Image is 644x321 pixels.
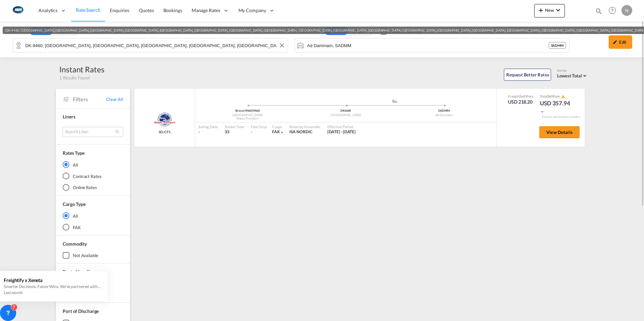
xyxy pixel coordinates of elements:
[539,126,580,138] button: View Details
[235,109,253,112] span: Brovst-9460
[295,39,570,52] md-input-container: Ad Dammam, SADMM
[289,129,312,134] span: ISA NORDIC
[59,64,104,75] div: Instant Rates
[607,5,618,16] span: Help
[253,109,260,112] span: 9460
[198,113,297,117] div: [GEOGRAPHIC_DATA]
[520,94,525,98] span: Sell
[595,7,603,15] md-icon: icon-magnify
[395,109,493,113] div: SADMM
[63,308,99,314] span: Port of Discharge
[272,124,285,129] div: Cargo
[106,96,123,102] span: Clear All
[327,124,356,129] div: Effective Period
[380,28,421,35] md-checkbox: Checkbox No Ink
[159,130,170,134] span: SD/CFS
[609,35,632,49] div: icon-pencilEdit
[504,69,551,81] button: Request Better Rates
[327,129,356,134] span: [DATE] - [DATE]
[613,40,617,44] md-icon: icon-pencil
[280,130,284,135] md-icon: icon-chevron-down
[76,7,100,13] span: Rate Search
[546,130,573,135] span: View Details
[38,7,58,14] span: Analytics
[73,252,98,258] div: not available
[252,109,253,112] span: |
[554,6,562,14] md-icon: icon-chevron-down
[557,69,588,73] div: Sort by
[251,124,267,129] div: Free Days
[508,99,533,105] div: USD 218.20
[198,116,297,121] div: Shipco Transport
[63,224,123,230] md-radio-button: FAK
[277,40,287,50] button: Clear Input
[13,39,288,52] md-input-container: DK-9460, Alsbjerg, Arentsminde, Årup, Attrup, Bækken, Birkelse, Bratbjerg, Bratbjerggrd, Brovst, ...
[25,40,284,50] input: Search by Door
[225,129,244,135] div: 33
[557,73,582,78] span: Lowest Total
[537,115,585,119] div: Remark and Inclusion included
[297,109,395,113] div: DKAAR
[63,114,75,119] span: Liners
[110,7,129,13] span: Enquiries
[225,124,244,129] div: Transit Time
[595,7,603,17] div: icon-magnify
[537,6,545,14] md-icon: icon-plus 400-fg
[548,94,553,98] span: Sell
[289,124,320,129] div: Rates by Forwarder
[63,173,123,179] md-radio-button: Contract Rates
[534,4,565,17] button: icon-plus 400-fgNewicon-chevron-down
[549,42,566,49] div: SADMM
[537,7,562,13] span: New
[621,5,632,16] div: N
[63,184,123,191] md-radio-button: Online Rates
[391,99,399,103] md-icon: assets/icons/custom/ship-fill.svg
[607,5,621,17] div: Help
[153,111,176,128] img: Shipco Transport
[327,129,356,135] div: 01 Aug 2025 - 31 Aug 2025
[508,94,533,99] div: Freight Rate
[297,113,395,117] div: [GEOGRAPHIC_DATA]
[63,161,123,168] md-radio-button: All
[557,71,588,79] md-select: Select: Lowest Total
[63,150,85,156] div: Rates Type
[560,94,565,99] button: icon-alert
[198,124,218,129] div: Sailing Date
[540,99,574,115] div: USD 357.94
[251,129,252,135] div: -
[540,94,574,99] div: Total Rate
[63,212,123,219] md-radio-button: All
[238,7,266,14] span: My Company
[10,3,25,18] img: 1aa151c0c08011ec8d6f413816f9a227.png
[307,40,549,50] input: Search by Port
[139,7,154,13] span: Quotes
[272,129,280,134] span: FAK
[192,7,220,14] span: Manage Rates
[395,113,493,117] div: Ad Dammam
[63,241,87,247] span: Commodity
[198,129,218,135] div: -
[73,96,106,103] span: Filters
[561,95,565,99] md-icon: icon-alert
[63,201,86,208] div: Cargo Type
[163,7,182,13] span: Bookings
[289,129,320,135] div: ISA NORDIC
[59,75,90,81] span: 1 Results Found
[540,109,545,114] md-icon: icon-chevron-down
